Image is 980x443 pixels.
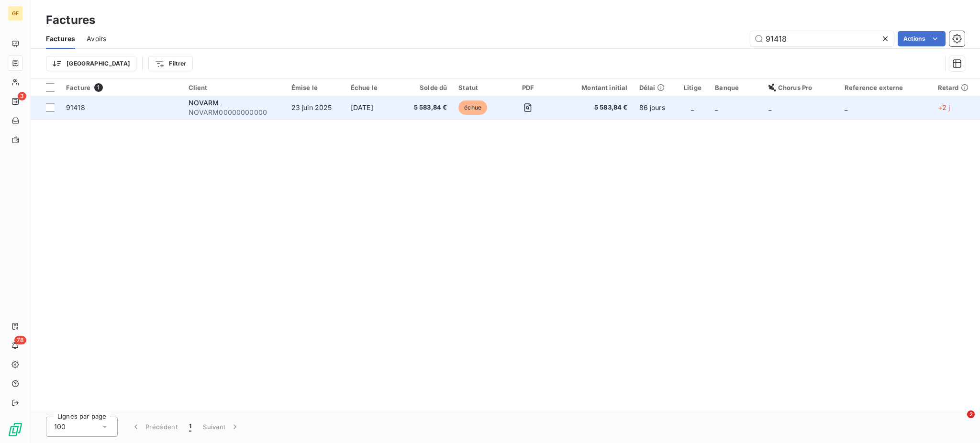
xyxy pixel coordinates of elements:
span: Factures [46,34,75,44]
td: [DATE] [345,96,402,119]
div: Retard [938,84,974,91]
span: _ [691,103,694,111]
button: Suivant [197,417,245,437]
span: 2 [967,410,975,418]
button: [GEOGRAPHIC_DATA] [46,56,136,71]
span: 1 [94,83,103,92]
div: Échue le [351,84,396,91]
span: 5 583,84 € [408,103,447,112]
button: 1 [183,417,197,437]
div: Montant initial [560,84,628,91]
span: 5 583,84 € [560,103,628,112]
span: _ [715,103,718,111]
div: Litige [682,84,703,91]
button: Précédent [125,417,183,437]
span: 1 [189,422,191,432]
span: Avoirs [87,34,106,44]
button: Filtrer [148,56,192,71]
input: Rechercher [750,31,894,46]
span: échue [458,100,487,115]
div: Solde dû [408,84,447,91]
iframe: Intercom live chat [947,410,970,433]
span: NOVARM00000000000 [189,108,280,117]
td: 23 juin 2025 [286,96,345,119]
div: PDF [507,84,549,91]
td: 86 jours [634,96,676,119]
div: Banque [715,84,757,91]
div: Client [189,84,280,91]
img: Logo LeanPay [8,422,23,437]
span: Facture [66,84,90,91]
span: NOVARM [189,99,219,107]
span: 91418 [66,103,85,111]
div: Chorus Pro [768,84,833,91]
h3: Factures [46,11,95,29]
span: 78 [14,336,26,344]
span: +2 j [938,103,950,111]
div: GF [8,6,23,21]
div: Émise le [291,84,339,91]
span: 100 [54,422,66,432]
button: Actions [898,31,946,46]
div: Délai [639,84,670,91]
div: Reference externe [845,84,926,91]
div: Statut [458,84,495,91]
span: _ [768,103,771,111]
span: 3 [18,92,26,100]
span: _ [845,103,847,111]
